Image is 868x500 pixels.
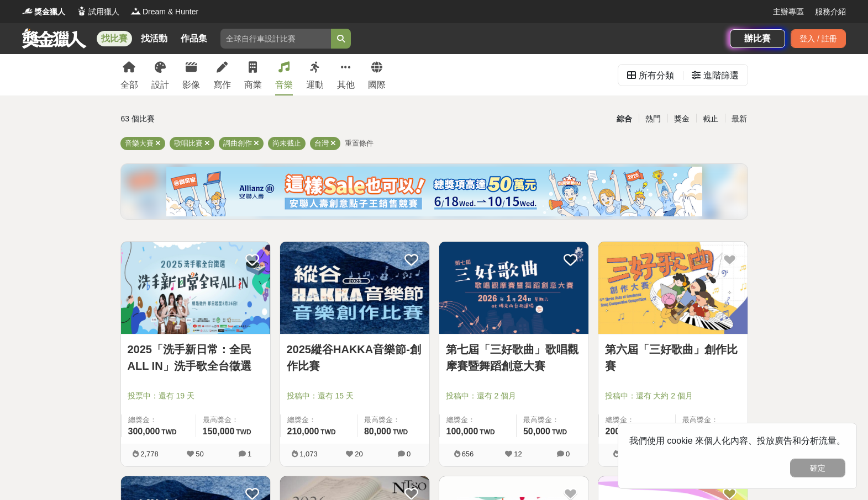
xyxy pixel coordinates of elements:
[407,450,411,458] span: 0
[446,341,582,374] a: 第七屆「三好歌曲」歌唱觀摩賽暨舞蹈創意大賽
[275,78,293,92] div: 音樂
[121,242,270,334] a: Cover Image
[725,109,754,129] div: 最新
[88,6,119,18] span: 試用獵人
[299,450,318,458] span: 1,073
[22,6,65,18] a: Logo獎金獵人
[393,428,408,436] span: TWD
[97,31,132,46] a: 找比賽
[236,428,251,436] span: TWD
[306,54,324,95] a: 運動
[639,109,667,129] div: 熱門
[566,450,570,458] span: 0
[140,450,159,458] span: 2,778
[345,139,373,147] span: 重置條件
[220,29,331,49] input: 全球自行車設計比賽
[136,31,172,46] a: 找活動
[364,414,423,425] span: 最高獎金：
[280,242,429,334] img: Cover Image
[128,341,264,374] a: 2025「洗手新日常：全民 ALL IN」洗手歌全台徵選
[248,450,251,458] span: 1
[203,427,235,436] span: 150,000
[272,139,301,147] span: 尚未截止
[446,414,509,425] span: 總獎金：
[166,167,702,216] img: cf4fb443-4ad2-4338-9fa3-b46b0bf5d316.png
[244,54,262,95] a: 商業
[552,428,567,436] span: TWD
[773,6,804,18] a: 主辦專區
[287,390,423,402] span: 投稿中：還有 15 天
[125,139,154,147] span: 音樂大賽
[130,6,198,18] a: LogoDream & Hunter
[355,450,362,458] span: 20
[337,54,355,95] a: 其他
[610,109,639,129] div: 綜合
[182,78,200,92] div: 影像
[280,242,429,334] a: Cover Image
[213,78,231,92] div: 寫作
[605,341,741,374] a: 第六屆「三好歌曲」創作比賽
[287,414,350,425] span: 總獎金：
[320,428,335,436] span: TWD
[174,139,203,147] span: 歌唱比賽
[815,6,846,18] a: 服務介紹
[182,54,200,95] a: 影像
[606,427,638,436] span: 200,000
[176,31,212,46] a: 作品集
[76,6,87,17] img: Logo
[629,436,845,445] span: 我們使用 cookie 來個人化內容、投放廣告和分析流量。
[130,6,141,17] img: Logo
[606,414,669,425] span: 總獎金：
[34,6,65,18] span: 獎金獵人
[696,109,725,129] div: 截止
[120,54,138,95] a: 全部
[598,242,748,334] img: Cover Image
[121,242,270,334] img: Cover Image
[514,450,522,458] span: 12
[76,6,119,18] a: Logo試用獵人
[143,6,198,18] span: Dream & Hunter
[196,450,203,458] span: 50
[128,414,189,425] span: 總獎金：
[244,78,262,92] div: 商業
[120,78,138,92] div: 全部
[151,54,169,95] a: 設計
[639,65,674,87] div: 所有分類
[730,29,785,48] a: 辦比賽
[605,390,741,402] span: 投稿中：還有 大約 2 個月
[523,414,582,425] span: 最高獎金：
[121,109,329,129] div: 63 個比賽
[368,54,386,95] a: 國際
[462,450,474,458] span: 656
[446,427,478,436] span: 100,000
[128,390,264,402] span: 投票中：還有 19 天
[213,54,231,95] a: 寫作
[439,242,588,334] img: Cover Image
[667,109,696,129] div: 獎金
[151,78,169,92] div: 設計
[128,427,160,436] span: 300,000
[275,54,293,95] a: 音樂
[287,427,319,436] span: 210,000
[682,414,741,425] span: 最高獎金：
[446,390,582,402] span: 投稿中：還有 2 個月
[203,414,264,425] span: 最高獎金：
[368,78,386,92] div: 國際
[790,459,845,477] button: 確定
[523,427,550,436] span: 50,000
[337,78,355,92] div: 其他
[161,428,176,436] span: TWD
[22,6,33,17] img: Logo
[480,428,495,436] span: TWD
[791,29,846,48] div: 登入 / 註冊
[314,139,329,147] span: 台灣
[223,139,252,147] span: 詞曲創作
[306,78,324,92] div: 運動
[598,242,748,334] a: Cover Image
[287,341,423,374] a: 2025縱谷HAKKA音樂節-創作比賽
[439,242,588,334] a: Cover Image
[364,427,391,436] span: 80,000
[703,65,739,87] div: 進階篩選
